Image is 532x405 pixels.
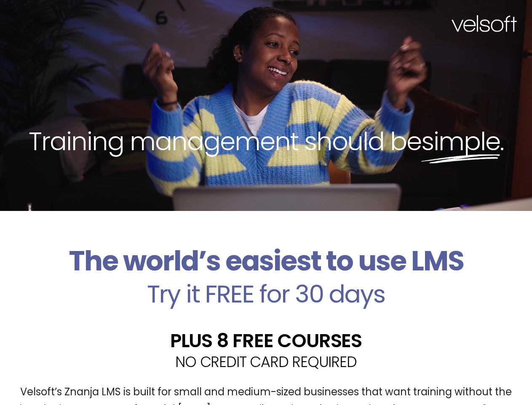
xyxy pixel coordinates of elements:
span: simple [421,124,500,159]
h2: The world’s easiest to use LMS [6,245,526,278]
h2: Try it FREE for 30 days [6,282,526,306]
h2: PLUS 8 FREE COURSES [6,331,526,350]
h2: NO CREDIT CARD REQUIRED [6,354,526,369]
h2: Training management should be . [15,125,517,158]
